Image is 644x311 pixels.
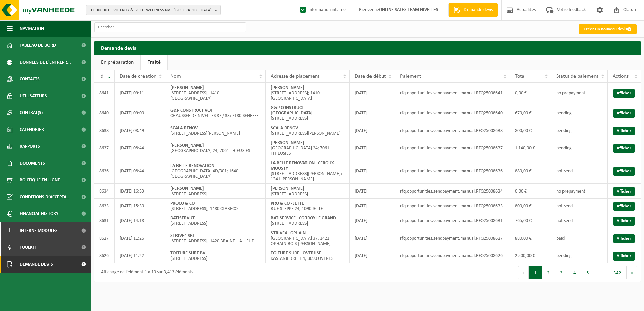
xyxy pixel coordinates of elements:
td: [DATE] [350,248,395,263]
a: Afficher [613,252,635,261]
td: [GEOGRAPHIC_DATA] 24; 7061 THIEUSIES [165,138,266,158]
td: [DATE] 09:11 [115,83,165,103]
strong: SCALA-RENOV [271,126,298,131]
span: Tableau de bord [20,37,56,54]
td: [DATE] [350,199,395,213]
td: [GEOGRAPHIC_DATA] 37; 1421 OPHAIN-BOIS-[PERSON_NAME] [266,228,350,248]
a: Créer un nouveau devis [579,24,637,34]
a: Afficher [613,144,635,153]
strong: TOITURE SURE BV [170,251,205,256]
a: Afficher [613,187,635,196]
span: no prepayment [556,189,585,194]
span: Date de création [120,74,156,79]
span: pending [556,128,572,133]
span: Id [99,74,103,79]
td: 765,00 € [510,213,551,228]
td: [STREET_ADDRESS][PERSON_NAME]; 1341 [PERSON_NAME] [266,158,350,184]
td: rfq.opportunities.sendpayment.manual.RFQ25008627 [395,228,510,248]
span: Données de l'entrepr... [20,54,71,71]
button: 01-000001 - VILLEROY & BOCH WELLNESS NV - [GEOGRAPHIC_DATA] [86,5,221,15]
a: Afficher [613,109,635,118]
strong: BATISERVICE - CORROY LE GRAND [271,216,336,221]
span: Contrat(s) [20,104,43,121]
button: Next [627,266,637,279]
strong: [PERSON_NAME] [170,143,204,148]
td: [STREET_ADDRESS] [266,103,350,123]
td: [DATE] [350,228,395,248]
span: Boutique en ligne [20,172,60,188]
td: [STREET_ADDRESS]; 1420 BRAINE-L'ALLEUD [165,228,266,248]
strong: STRIVE4 SRL [170,233,195,238]
span: Conditions d'accepta... [20,188,70,205]
span: Utilisateurs [20,88,47,104]
a: Demande devis [448,3,498,17]
span: Toolkit [20,239,36,256]
span: Actions [613,74,629,79]
td: 880,00 € [510,158,551,184]
span: Demande devis [20,256,53,273]
span: Adresse de placement [271,74,319,79]
td: [STREET_ADDRESS] [165,248,266,263]
span: Interne modules [20,222,58,239]
strong: [PERSON_NAME] [271,186,304,191]
td: [DATE] 08:49 [115,123,165,138]
span: Financial History [20,205,58,222]
button: 2 [542,266,555,279]
td: 670,00 € [510,103,551,123]
td: [STREET_ADDRESS][PERSON_NAME] [165,123,266,138]
td: KASTANJEDREEF 4; 3090 OVERIJSE [266,248,350,263]
td: rfq.opportunities.sendpayment.manual.RFQ25008636 [395,158,510,184]
a: Traité [141,55,167,70]
span: not send [556,218,573,223]
td: [DATE] 14:18 [115,213,165,228]
span: not send [556,169,573,174]
button: 1 [529,266,542,279]
div: Affichage de l'élément 1 à 10 sur 3,413 éléments [98,267,193,279]
td: [DATE] 08:44 [115,158,165,184]
label: Information interne [299,5,346,15]
span: … [594,266,608,279]
td: [STREET_ADDRESS][PERSON_NAME] [266,123,350,138]
td: [DATE] [350,213,395,228]
td: [DATE] 16:53 [115,184,165,199]
td: rfq.opportunities.sendpayment.manual.RFQ25008626 [395,248,510,263]
td: 8636 [94,158,115,184]
td: RUE STEPPE 24; 1090 JETTE [266,199,350,213]
h2: Demande devis [94,41,641,54]
strong: BATISERVICE [170,216,195,221]
strong: [PERSON_NAME] [271,140,304,145]
a: Afficher [613,89,635,98]
span: 01-000001 - VILLEROY & BOCH WELLNESS NV - [GEOGRAPHIC_DATA] [90,5,212,15]
td: 0,00 € [510,83,551,103]
span: Statut de paiement [556,74,598,79]
td: [DATE] [350,123,395,138]
span: pending [556,111,572,116]
span: I [7,222,13,239]
span: Documents [20,155,45,172]
button: 5 [581,266,594,279]
td: [STREET_ADDRESS] [266,184,350,199]
button: Previous [518,266,529,279]
td: 2 500,00 € [510,248,551,263]
td: 8640 [94,103,115,123]
strong: LA BELLE RENOVATION - CEROUX-MOUSTY [271,161,335,171]
td: rfq.opportunities.sendpayment.manual.RFQ25008631 [395,213,510,228]
td: CHAUSSÉE DE NIVELLES 87 / 33; 7180 SENEFFE [165,103,266,123]
td: 800,00 € [510,199,551,213]
a: Afficher [613,202,635,211]
td: [GEOGRAPHIC_DATA] 24; 7061 THIEUSIES [266,138,350,158]
td: 8627 [94,228,115,248]
td: [DATE] 15:30 [115,199,165,213]
a: Afficher [613,234,635,243]
td: rfq.opportunities.sendpayment.manual.RFQ25008640 [395,103,510,123]
span: paid [556,236,565,241]
td: [DATE] [350,138,395,158]
span: not send [556,204,573,209]
span: Nom [170,74,181,79]
span: Date de début [355,74,386,79]
td: 1 140,00 € [510,138,551,158]
strong: G&P CONSTRUCT - [GEOGRAPHIC_DATA] [271,105,313,116]
td: rfq.opportunities.sendpayment.manual.RFQ25008638 [395,123,510,138]
td: [GEOGRAPHIC_DATA] 4D/301; 1640 [GEOGRAPHIC_DATA] [165,158,266,184]
strong: PRO & CO - JETTE [271,201,304,206]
